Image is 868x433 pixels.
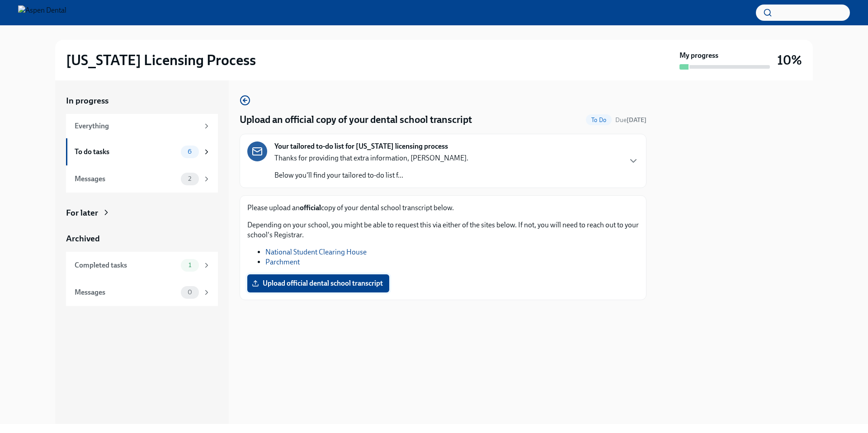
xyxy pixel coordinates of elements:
h2: [US_STATE] Licensing Process [66,51,256,69]
div: Messages [75,174,177,184]
span: 2 [183,175,197,182]
h4: Upload an official copy of your dental school transcript [240,113,472,127]
span: Upload official dental school transcript [254,279,383,288]
a: Everything [66,114,218,138]
span: To Do [586,117,612,123]
a: Messages0 [66,279,218,306]
span: 0 [182,289,198,296]
strong: My progress [679,51,718,61]
img: Aspen Dental [18,5,66,20]
a: Completed tasks1 [66,252,218,279]
div: Everything [75,121,199,131]
a: Messages2 [66,165,218,193]
strong: Your tailored to-do list for [US_STATE] licensing process [274,141,448,151]
p: Please upload an copy of your dental school transcript below. [247,203,639,213]
div: To do tasks [75,147,177,157]
span: Due [615,116,646,124]
a: For later [66,207,218,219]
label: Upload official dental school transcript [247,274,389,292]
strong: [DATE] [627,116,646,124]
a: National Student Clearing House [265,248,367,256]
div: Completed tasks [75,260,177,270]
span: 1 [183,262,197,268]
a: In progress [66,95,218,107]
div: Messages [75,287,177,297]
p: Depending on your school, you might be able to request this via either of the sites below. If not... [247,220,639,240]
span: 6 [182,148,197,155]
div: For later [66,207,98,219]
a: Parchment [265,258,300,266]
p: Below you'll find your tailored to-do list f... [274,170,468,180]
h3: 10% [777,52,802,68]
p: Thanks for providing that extra information, [PERSON_NAME]. [274,153,468,163]
strong: official [300,203,321,212]
a: To do tasks6 [66,138,218,165]
a: Archived [66,233,218,245]
span: September 8th, 2025 10:00 [615,116,646,124]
